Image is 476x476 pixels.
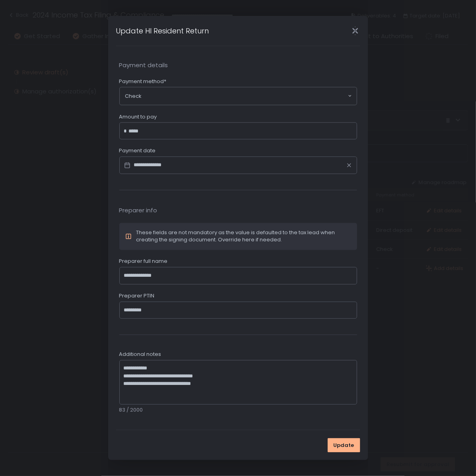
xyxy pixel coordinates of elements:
div: 83 / 2000 [119,407,357,414]
button: Update [328,438,360,453]
input: Datepicker input [119,157,357,174]
span: Preparer full name [119,258,168,265]
h1: Update HI Resident Return [116,25,209,36]
span: Preparer PTIN [119,293,155,300]
div: These fields are not mandatory as the value is defaulted to the tax lead when creating the signin... [136,229,351,244]
span: Additional notes [119,351,161,358]
span: Payment date [119,148,156,155]
span: Amount to pay [119,113,157,120]
div: Search for option [120,87,357,105]
span: Payment method* [119,78,167,85]
span: Preparer info [119,206,357,216]
input: Search for option [142,92,347,100]
span: Update [334,442,354,449]
div: Close [343,26,368,35]
span: Check [125,93,142,100]
span: Payment details [119,61,357,70]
